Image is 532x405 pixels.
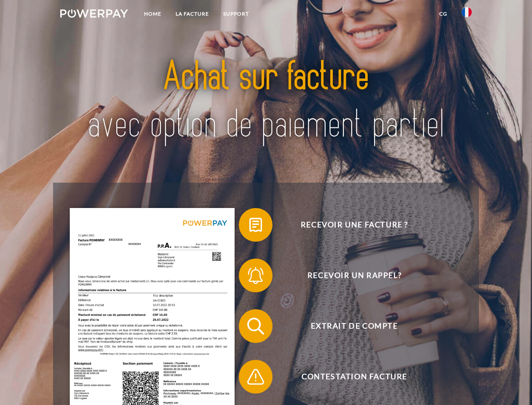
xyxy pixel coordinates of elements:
[245,366,266,387] img: qb_warning.svg
[251,259,457,292] span: Recevoir un rappel?
[251,360,457,394] span: Contestation Facture
[251,208,457,242] span: Recevoir une facture ?
[137,6,168,22] a: Home
[80,40,452,162] img: title-powerpay_fr.svg
[216,6,256,22] a: Support
[432,6,454,22] a: CG
[239,208,458,242] button: Recevoir une facture ?
[251,309,457,343] span: Extrait de compte
[239,259,458,292] button: Recevoir un rappel?
[239,309,458,343] button: Extrait de compte
[239,360,458,394] button: Contestation Facture
[168,6,216,22] a: LA FACTURE
[245,265,266,286] img: qb_bell.svg
[245,316,266,337] img: qb_search.svg
[60,9,128,18] img: logo-powerpay-white.svg
[462,7,472,17] img: fr
[245,214,266,235] img: qb_bill.svg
